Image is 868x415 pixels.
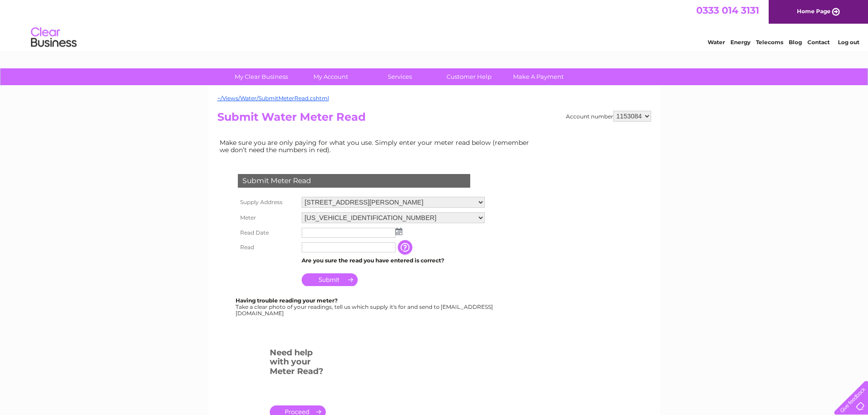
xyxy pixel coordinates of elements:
[236,210,299,225] th: Meter
[236,297,338,304] b: Having trouble reading your meter?
[236,195,299,210] th: Supply Address
[398,240,414,255] input: Information
[730,39,750,46] a: Energy
[696,5,759,16] a: 0333 014 3131
[395,228,402,235] img: ...
[293,68,368,85] a: My Account
[219,5,650,44] div: Clear Business is a trading name of Verastar Limited (registered in [GEOGRAPHIC_DATA] No. 3667643...
[807,39,830,46] a: Contact
[299,255,487,266] td: Are you sure the read you have entered is correct?
[270,346,326,381] h3: Need help with your Meter Read?
[362,68,437,85] a: Services
[217,111,651,128] h2: Submit Water Meter Read
[566,111,651,122] div: Account number
[789,39,802,46] a: Blog
[31,24,77,51] img: logo.png
[302,273,358,286] input: Submit
[708,39,725,46] a: Water
[217,95,329,102] a: ~/Views/Water/SubmitMeterRead.cshtml
[224,68,299,85] a: My Clear Business
[756,39,783,46] a: Telecoms
[501,68,576,85] a: Make A Payment
[236,297,494,316] div: Take a clear photo of your readings, tell us which supply it's for and send to [EMAIL_ADDRESS][DO...
[431,68,507,85] a: Customer Help
[238,174,470,188] div: Submit Meter Read
[217,137,536,156] td: Make sure you are only paying for what you use. Simply enter your meter read below (remember we d...
[838,39,859,46] a: Log out
[236,240,299,255] th: Read
[236,225,299,240] th: Read Date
